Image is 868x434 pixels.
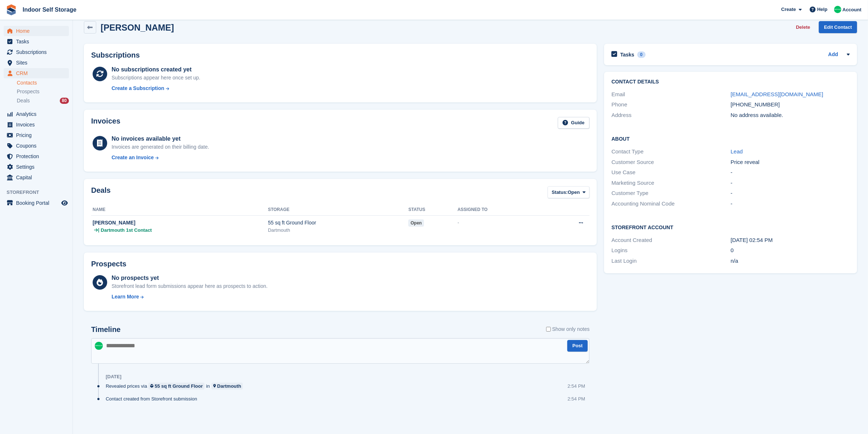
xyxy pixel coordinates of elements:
span: Tasks [16,36,60,47]
div: - [731,179,850,187]
span: CRM [16,68,60,78]
div: Last Login [611,257,731,265]
div: Invoices are generated on their billing date. [112,143,209,151]
img: Helen Nicholls [834,6,841,13]
div: [PERSON_NAME] [93,219,268,227]
h2: Storefront Account [611,223,850,231]
div: Dartmouth [268,227,408,234]
label: Show only notes [546,325,590,333]
div: 2:54 PM [568,395,585,402]
span: Capital [16,172,60,183]
span: Coupons [16,141,60,151]
a: [EMAIL_ADDRESS][DOMAIN_NAME] [731,91,823,97]
div: No prospects yet [112,274,268,282]
a: menu [4,141,69,151]
a: menu [4,151,69,161]
a: menu [4,198,69,208]
div: Account Created [611,236,731,245]
span: | [98,227,99,234]
div: 0 [637,51,646,58]
div: Accounting Nominal Code [611,200,731,208]
h2: Prospects [91,260,126,268]
h2: Tasks [620,51,634,58]
th: Storage [268,204,408,216]
a: menu [4,47,69,57]
div: n/a [731,257,850,265]
img: stora-icon-8386f47178a22dfd0bd8f6a31ec36ba5ce8667c1dd55bd0f319d3a0aa187defe.svg [6,4,17,15]
div: Customer Type [611,189,731,198]
span: Dartmouth 1st Contact [101,227,152,234]
span: Protection [16,151,60,161]
span: open [408,219,424,227]
a: menu [4,26,69,36]
span: Settings [16,162,60,172]
div: Create a Subscription [112,85,164,92]
a: menu [4,68,69,78]
div: Logins [611,246,731,255]
a: Indoor Self Storage [20,4,79,16]
a: 55 sq ft Ground Floor [148,383,205,390]
span: Pricing [16,130,60,140]
span: Sites [16,58,60,68]
button: Post [567,340,588,352]
div: Learn More [112,293,139,301]
div: No subscriptions created yet [112,65,201,74]
div: [DATE] 02:54 PM [731,236,850,245]
h2: Timeline [91,325,121,334]
a: menu [4,162,69,172]
a: Create a Subscription [112,85,201,92]
div: Revealed prices via in [106,383,246,390]
span: Prospects [17,88,39,95]
span: Open [568,189,580,196]
a: Contacts [17,79,69,86]
span: Account [842,6,861,13]
div: Storefront lead form submissions appear here as prospects to action. [112,282,268,290]
input: Show only notes [546,325,551,333]
div: - [731,168,850,177]
a: Dartmouth [211,383,243,390]
div: Contact created from Storefront submission [106,395,201,402]
div: Customer Source [611,158,731,167]
div: Contact Type [611,148,731,156]
span: Status: [552,189,568,196]
span: Booking Portal [16,198,60,208]
a: menu [4,109,69,119]
div: 80 [60,98,69,104]
h2: Subscriptions [91,51,589,59]
th: Status [408,204,458,216]
span: Home [16,26,60,36]
span: Subscriptions [16,47,60,57]
div: 55 sq ft Ground Floor [155,383,203,390]
div: 55 sq ft Ground Floor [268,219,408,227]
div: [DATE] [106,374,121,380]
div: - [731,200,850,208]
div: - [731,189,850,198]
a: menu [4,172,69,183]
h2: Invoices [91,117,120,129]
h2: About [611,135,850,142]
div: Dartmouth [217,383,241,390]
span: Help [817,6,828,13]
div: 0 [731,246,850,255]
div: Marketing Source [611,179,731,187]
div: Address [611,111,731,120]
div: Create an Invoice [112,154,154,161]
a: Learn More [112,293,268,301]
span: Create [781,6,796,13]
a: Deals 80 [17,97,69,105]
span: Storefront [7,189,73,196]
img: Helen Nicholls [95,342,103,350]
button: Delete [793,21,813,33]
a: Add [828,51,838,59]
div: Subscriptions appear here once set up. [112,74,201,82]
a: Create an Invoice [112,154,209,161]
span: Analytics [16,109,60,119]
h2: [PERSON_NAME] [101,23,174,32]
div: Email [611,90,731,99]
div: No address available. [731,111,850,120]
a: menu [4,120,69,130]
a: Preview store [60,199,69,207]
div: - [458,219,545,226]
div: 2:54 PM [568,383,585,390]
div: [PHONE_NUMBER] [731,101,850,109]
